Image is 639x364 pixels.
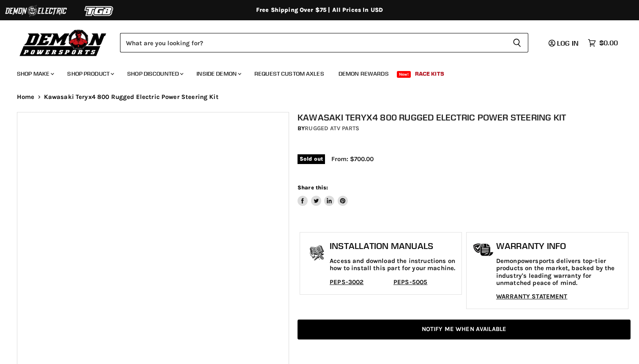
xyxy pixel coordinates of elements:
a: Request Custom Axles [248,65,330,82]
a: Race Kits [409,65,451,82]
a: PEPS-3002 [330,278,363,286]
span: Log in [557,39,579,47]
ul: Main menu [11,62,616,82]
h1: Kawasaki Teryx4 800 Rugged Electric Power Steering Kit [298,112,631,123]
form: Product [120,33,528,52]
img: Demon Powersports [17,27,109,57]
span: Share this: [298,184,328,191]
img: TGB Logo 2 [68,3,131,19]
h1: Installation Manuals [330,241,457,251]
img: install_manual-icon.png [306,243,328,264]
span: Kawasaki Teryx4 800 Rugged Electric Power Steering Kit [44,93,218,101]
a: Inside Demon [190,65,246,82]
a: $0.00 [584,37,622,49]
p: Access and download the instructions on how to install this part for your machine. [330,257,457,272]
a: Rugged ATV Parts [305,125,359,132]
a: PEPS-5005 [393,278,427,286]
a: Log in [545,39,584,47]
aside: Share this: [298,184,348,206]
span: $0.00 [599,39,618,47]
a: Notify Me When Available [298,320,631,339]
span: From: $700.00 [331,155,374,163]
a: Shop Discounted [121,65,188,82]
h1: Warranty Info [496,241,624,251]
button: Search [506,33,528,52]
input: Search [120,33,506,52]
div: by [298,124,631,133]
span: New! [397,71,411,78]
a: Shop Make [11,65,59,82]
span: Sold out [298,154,325,164]
a: Shop Product [61,65,119,82]
a: Home [17,93,35,101]
a: Demon Rewards [332,65,395,82]
a: WARRANTY STATEMENT [496,293,568,300]
img: warranty-icon.png [473,243,494,256]
p: Demonpowersports delivers top-tier products on the market, backed by the industry's leading warra... [496,257,624,287]
img: Demon Electric Logo 2 [4,3,68,19]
